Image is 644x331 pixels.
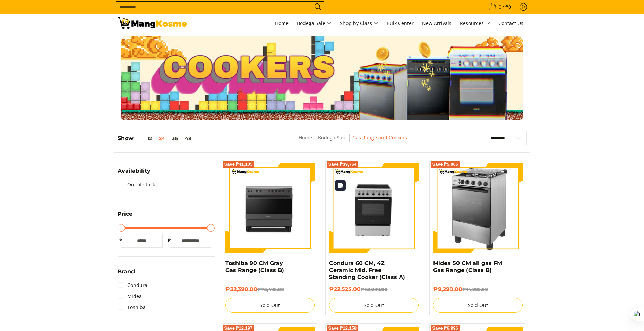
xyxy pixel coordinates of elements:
h6: ₱22,525.00 [329,286,419,293]
button: Sold Out [329,298,419,313]
span: Brand [118,269,135,274]
img: toshiba-90-cm-5-burner-gas-range-gray-full-view-mang-kosme [225,163,315,252]
a: Shop by Class [336,14,382,33]
span: 0 [498,5,503,9]
summary: Open [118,168,151,179]
span: Resources [460,19,490,28]
summary: Open [118,211,132,222]
a: Toshiba 90 CM Gray Gas Range (Class B) [225,260,284,273]
button: 36 [169,136,181,141]
a: Home [299,134,312,141]
span: • [487,3,513,11]
span: Availability [118,168,151,174]
a: Contact Us [495,14,527,33]
span: Contact Us [498,20,523,26]
span: Shop by Class [340,19,378,28]
a: Toshiba [118,302,146,313]
a: Out of stock [118,179,155,190]
h5: Show [118,135,195,142]
summary: Open [118,269,135,280]
a: Midea [118,291,142,302]
img: Gas Cookers &amp; Rangehood l Mang Kosme: Home Appliances Warehouse Sale [118,17,187,29]
a: Bodega Sale [318,134,346,141]
span: Save ₱39,764 [328,162,357,167]
button: Sold Out [225,298,315,313]
span: Home [275,20,289,26]
img: midea-50cm-4-burner-gas-range-silver-left-side-view-mang-kosme [444,163,513,253]
a: New Arrivals [419,14,455,33]
span: Save ₱12,158 [328,326,357,330]
del: ₱14,295.00 [462,287,488,292]
button: 12 [134,136,155,141]
a: Condura [118,280,147,291]
nav: Breadcrumbs [249,134,457,149]
del: ₱73,495.00 [257,287,284,292]
span: Save ₱41,105 [224,162,253,167]
h6: ₱32,390.00 [225,286,315,293]
h6: ₱9,290.00 [433,286,523,293]
span: Bulk Center [387,20,414,26]
span: Save ₱12,197 [224,326,253,330]
button: Search [312,2,324,12]
span: Bodega Sale [297,19,332,28]
nav: Main Menu [194,14,527,33]
button: 48 [181,136,195,141]
span: Save ₱5,005 [432,162,458,167]
a: Resources [456,14,493,33]
span: Save ₱6,996 [432,326,458,330]
a: Midea 50 CM all gas FM Gas Range (Class B) [433,260,502,273]
a: Condura 60 CM, 4Z Ceramic Mid. Free Standing Cooker (Class A) [329,260,405,280]
button: Sold Out [433,298,523,313]
span: ₱0 [504,5,512,9]
span: ₱ [166,237,173,244]
del: ₱62,289.00 [361,287,387,292]
a: Bulk Center [383,14,417,33]
img: Condura 60 CM, 4Z Ceramic Mid. Free Standing Cooker (Class A) [329,163,419,253]
button: 24 [155,136,169,141]
span: ₱ [118,237,124,244]
a: Gas Range and Cookers [352,134,407,141]
span: New Arrivals [422,20,452,26]
span: Price [118,211,132,217]
a: Bodega Sale [293,14,335,33]
a: Home [272,14,292,33]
